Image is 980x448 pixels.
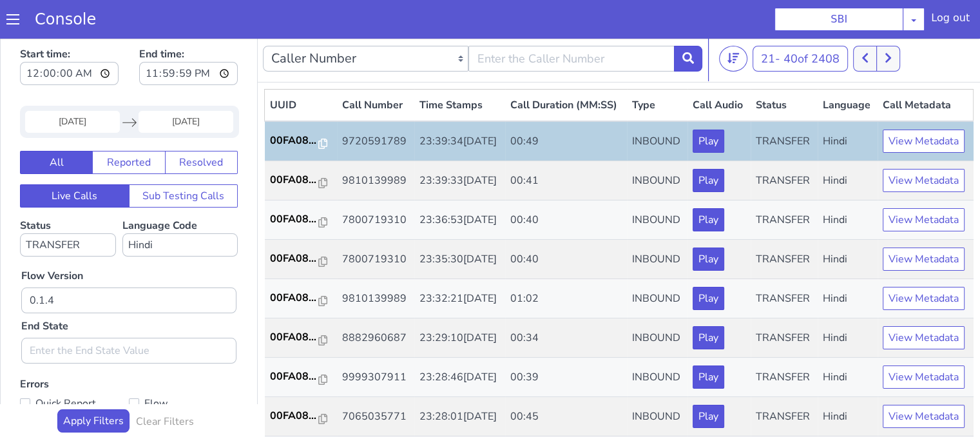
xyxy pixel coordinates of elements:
p: 00FA08... [270,215,319,231]
td: INBOUND [627,244,687,283]
td: TRANSFER [751,283,818,322]
td: 7800719310 [337,204,414,244]
td: Hindi [818,86,878,126]
td: INBOUND [627,126,687,165]
td: 23:27:02[DATE] [414,401,505,440]
button: Play [693,212,724,235]
button: Play [693,291,724,314]
button: View Metadata [883,251,965,275]
td: INBOUND [627,86,687,126]
td: 23:39:34[DATE] [414,86,505,126]
td: 23:39:33[DATE] [414,126,505,165]
button: Sub Testing Calls [129,149,238,172]
a: 00FA08... [270,176,332,191]
button: View Metadata [883,369,965,393]
a: 00FA08... [270,215,332,231]
p: 00FA08... [270,137,319,152]
th: Language [818,54,878,86]
td: 00:45 [505,362,627,401]
input: End time: [139,26,238,50]
a: 00FA08... [270,97,332,113]
td: TRANSFER [751,204,818,244]
button: Resolved [165,115,238,139]
input: Enter the Caller Number [468,10,674,36]
td: INBOUND [627,362,687,401]
td: 00:41 [505,126,627,165]
td: Hindi [818,283,878,322]
th: Status [751,54,818,86]
button: Play [693,173,724,196]
a: 00FA08... [270,137,332,152]
input: Start time: [20,26,119,50]
label: Status [20,183,116,221]
td: Hindi [818,126,878,165]
label: End time: [139,7,238,54]
th: Call Metadata [878,54,973,86]
h6: Clear Filters [136,380,194,393]
td: 8882960687 [337,283,414,322]
td: 7065035771 [337,362,414,401]
td: 9999307911 [337,322,414,362]
button: Play [693,330,724,353]
td: Hindi [818,165,878,204]
td: Hindi [818,244,878,283]
input: Enter the End State Value [21,302,236,328]
th: Time Stamps [414,54,505,86]
td: 23:32:21[DATE] [414,244,505,283]
button: View Metadata [883,212,965,235]
td: TRANSFER [751,401,818,440]
label: Start time: [20,7,119,54]
select: Status [20,198,116,221]
span: 40 of 2408 [783,15,840,31]
button: Play [693,133,724,157]
td: Hindi [818,401,878,440]
label: End State [21,283,68,298]
button: SBI [774,8,903,31]
input: End Date [139,75,233,97]
td: 23:28:46[DATE] [414,322,505,362]
td: TRANSFER [751,165,818,204]
p: 00FA08... [270,373,319,388]
input: Start Date [25,75,120,97]
button: Reported [92,115,165,139]
button: View Metadata [883,173,965,196]
label: Language Code [122,183,238,221]
td: INBOUND [627,204,687,244]
td: INBOUND [627,322,687,362]
td: Hindi [818,204,878,244]
td: 00:37 [505,401,627,440]
th: Call Audio [687,54,751,86]
p: 00FA08... [270,333,319,349]
td: 9810139989 [337,126,414,165]
p: 00FA08... [270,294,319,309]
td: TRANSFER [751,86,818,126]
button: View Metadata [883,133,965,157]
td: TRANSFER [751,244,818,283]
td: 7800719310 [337,165,414,204]
p: 00FA08... [270,176,319,191]
td: 00:40 [505,204,627,244]
a: 00FA08... [270,373,332,388]
td: INBOUND [627,283,687,322]
button: Play [693,94,724,117]
a: 00FA08... [270,294,332,309]
td: TRANSFER [751,322,818,362]
th: Call Duration (MM:SS) [505,54,627,86]
button: View Metadata [883,291,965,314]
td: 23:36:53[DATE] [414,165,505,204]
div: Log out [931,10,970,31]
button: Play [693,251,724,275]
p: 00FA08... [270,97,319,113]
label: Quick Report [20,359,129,377]
a: 00FA08... [270,333,332,349]
button: 21- 40of 2408 [753,10,848,36]
td: 23:29:10[DATE] [414,283,505,322]
td: Hindi [818,322,878,362]
td: TRANSFER [751,362,818,401]
td: 00:40 [505,165,627,204]
button: Apply Filters [57,374,130,397]
td: Hindi [818,362,878,401]
td: 23:28:01[DATE] [414,362,505,401]
td: INBOUND [627,165,687,204]
p: 00FA08... [270,255,319,270]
